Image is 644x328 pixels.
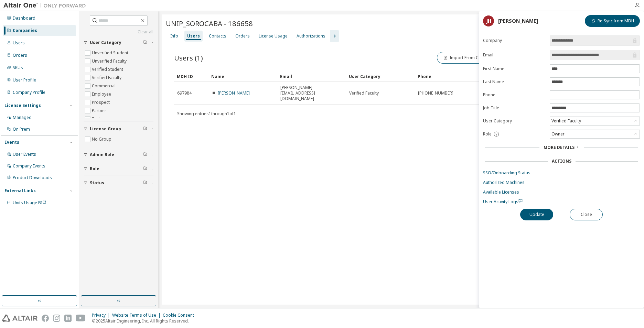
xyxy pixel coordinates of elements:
label: Employee [92,90,112,98]
div: Companies [13,28,37,33]
a: Authorized Machines [483,180,640,185]
div: Privacy [92,313,112,318]
button: Admin Role [84,147,153,162]
button: License Group [84,121,153,136]
div: Verified Faculty [550,117,582,125]
label: Prospect [92,98,111,107]
div: Authorizations [297,33,325,39]
img: instagram.svg [53,315,60,322]
span: Role [483,131,492,137]
label: Job Title [483,105,546,111]
div: Actions [552,158,571,164]
div: Phone [418,71,481,82]
label: Commercial [92,82,117,90]
label: Unverified Faculty [92,57,128,65]
div: JH [483,15,494,26]
div: Company Profile [13,90,45,95]
img: linkedin.svg [64,315,72,322]
img: Altair One [3,2,89,9]
label: Partner [92,107,108,115]
label: Phone [483,92,546,98]
span: Clear filter [143,180,147,186]
div: Owner [550,130,640,138]
div: Info [170,33,178,39]
div: User Events [13,152,36,157]
div: Owner [550,130,566,138]
div: License Usage [259,33,288,39]
img: altair_logo.svg [2,315,37,322]
span: More Details [544,144,575,150]
span: [PHONE_NUMBER] [418,90,453,96]
span: Role [90,166,99,172]
label: No Group [92,135,113,143]
span: Units Usage BI [13,200,46,206]
div: Company Events [13,163,45,169]
div: SKUs [13,65,23,70]
div: Orders [235,33,250,39]
img: youtube.svg [76,315,86,322]
div: Users [187,33,200,39]
span: Clear filter [143,152,147,157]
span: Showing entries 1 through 1 of 1 [177,111,236,117]
span: Verified Faculty [349,90,379,96]
div: MDH ID [177,71,206,82]
label: Trial [92,115,102,123]
span: Status [90,180,104,186]
p: © 2025 Altair Engineering, Inc. All Rights Reserved. [92,318,198,324]
label: Email [483,52,546,58]
label: Unverified Student [92,49,130,57]
button: Role [84,161,153,176]
div: User Profile [13,77,36,83]
div: Users [13,40,25,46]
div: License Settings [4,103,41,108]
label: Last Name [483,79,546,85]
div: [PERSON_NAME] [498,18,538,24]
label: User Category [483,118,546,124]
div: Dashboard [13,15,35,21]
img: facebook.svg [42,315,49,322]
a: [PERSON_NAME] [218,90,250,96]
label: Company [483,38,546,43]
div: Managed [13,115,32,120]
span: User Category [90,40,121,45]
span: Clear filter [143,166,147,172]
div: Contacts [209,33,226,39]
span: User Activity Logs [483,199,523,205]
div: Events [4,140,19,145]
button: Import From CSV [437,52,489,64]
a: Clear all [84,29,153,35]
div: Name [211,71,275,82]
label: Verified Faculty [92,74,123,82]
div: Email [280,71,343,82]
span: [PERSON_NAME][EMAIL_ADDRESS][DOMAIN_NAME] [280,85,343,101]
span: Users (1) [174,53,203,63]
button: Re-Sync from MDH [585,15,640,27]
a: SSO/Onboarding Status [483,170,640,176]
button: User Category [84,35,153,50]
div: Orders [13,53,27,58]
a: Available Licenses [483,189,640,195]
button: Close [570,209,603,220]
div: User Category [349,71,412,82]
div: Product Downloads [13,175,52,181]
div: Verified Faculty [550,117,640,125]
div: On Prem [13,127,30,132]
span: License Group [90,126,121,132]
div: Website Terms of Use [112,313,163,318]
div: Cookie Consent [163,313,198,318]
button: Status [84,175,153,190]
div: External Links [4,188,36,194]
span: Clear filter [143,126,147,132]
span: UNIP_SOROCABA - 186658 [166,19,253,28]
label: Verified Student [92,65,125,74]
label: First Name [483,66,546,72]
span: Admin Role [90,152,114,157]
button: Update [520,209,553,220]
span: 697984 [177,90,192,96]
span: Clear filter [143,40,147,45]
